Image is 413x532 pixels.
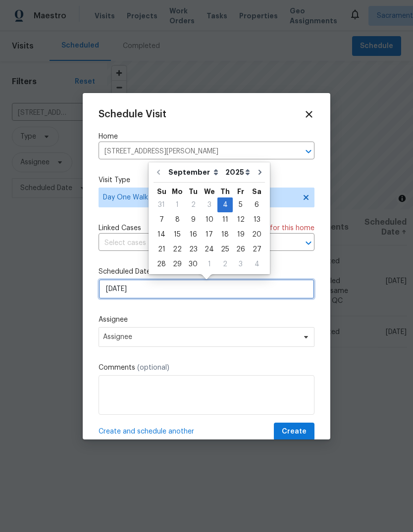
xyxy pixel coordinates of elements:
abbr: Tuesday [189,188,198,195]
div: 31 [154,198,169,212]
div: Tue Sep 09 2025 [185,212,201,227]
label: Assignee [99,315,314,325]
div: 4 [217,198,233,212]
input: M/D/YYYY [99,279,314,299]
div: Sun Sep 21 2025 [154,242,169,257]
span: Close [304,109,314,120]
div: Sat Sep 06 2025 [249,197,265,212]
div: 12 [233,213,249,227]
div: Fri Oct 03 2025 [233,257,249,272]
span: (optional) [137,364,169,371]
div: Wed Sep 03 2025 [201,197,217,212]
div: Sun Aug 31 2025 [154,197,169,212]
div: Sat Sep 27 2025 [249,242,265,257]
div: Thu Sep 25 2025 [217,242,233,257]
div: 1 [169,198,185,212]
div: Mon Sep 15 2025 [169,227,185,242]
div: Sun Sep 07 2025 [154,212,169,227]
input: Enter in an address [99,144,287,159]
div: 27 [249,242,265,256]
span: Linked Cases [99,223,141,233]
span: Create [282,426,307,438]
div: Sat Oct 04 2025 [249,257,265,272]
label: Home [99,132,314,142]
div: Mon Sep 22 2025 [169,242,185,257]
div: 28 [154,257,169,271]
label: Visit Type [99,175,314,185]
div: 25 [217,242,233,256]
div: Thu Oct 02 2025 [217,257,233,272]
div: Fri Sep 19 2025 [233,227,249,242]
div: 3 [201,198,217,212]
div: Tue Sep 02 2025 [185,197,201,212]
div: Sat Sep 20 2025 [249,227,265,242]
div: 26 [233,242,249,256]
div: 29 [169,257,185,271]
div: Fri Sep 26 2025 [233,242,249,257]
button: Open [302,145,315,158]
div: Mon Sep 01 2025 [169,197,185,212]
div: 22 [169,242,185,256]
div: 14 [154,228,169,242]
div: Wed Sep 17 2025 [201,227,217,242]
div: 19 [233,228,249,242]
div: Tue Sep 23 2025 [185,242,201,257]
div: Wed Sep 10 2025 [201,212,217,227]
div: Wed Sep 24 2025 [201,242,217,257]
div: Thu Sep 18 2025 [217,227,233,242]
div: 17 [201,228,217,242]
div: 9 [185,213,201,227]
div: 3 [233,257,249,271]
div: Mon Sep 08 2025 [169,212,185,227]
div: 2 [185,198,201,212]
label: Scheduled Date [99,267,314,277]
abbr: Thursday [220,188,230,195]
input: Select cases [99,236,287,251]
select: Year [223,165,253,180]
div: 18 [217,228,233,242]
label: Comments [99,363,314,373]
div: 21 [154,242,169,256]
span: Day One Walk [103,193,296,202]
div: 4 [249,257,265,271]
div: 6 [249,198,265,212]
div: Tue Sep 30 2025 [185,257,201,272]
div: 15 [169,228,185,242]
div: 24 [201,242,217,256]
div: Thu Sep 04 2025 [217,197,233,212]
span: Assignee [103,333,297,341]
div: Thu Sep 11 2025 [217,212,233,227]
div: 5 [233,198,249,212]
abbr: Saturday [252,188,261,195]
abbr: Wednesday [204,188,215,195]
div: Tue Sep 16 2025 [185,227,201,242]
div: Wed Oct 01 2025 [201,257,217,272]
div: 2 [217,257,233,271]
div: 1 [201,257,217,271]
div: 7 [154,213,169,227]
abbr: Sunday [157,188,166,195]
abbr: Monday [172,188,183,195]
button: Go to next month [253,162,267,182]
abbr: Friday [237,188,244,195]
div: 23 [185,242,201,256]
span: Schedule Visit [99,109,166,119]
div: 30 [185,257,201,271]
div: Mon Sep 29 2025 [169,257,185,272]
div: 8 [169,213,185,227]
div: 16 [185,228,201,242]
div: 20 [249,228,265,242]
div: Sat Sep 13 2025 [249,212,265,227]
div: 11 [217,213,233,227]
div: Fri Sep 05 2025 [233,197,249,212]
button: Create [274,423,314,441]
span: Create and schedule another [99,427,194,436]
div: Fri Sep 12 2025 [233,212,249,227]
select: Month [166,165,223,180]
div: 13 [249,213,265,227]
button: Open [302,236,315,250]
button: Go to previous month [151,162,166,182]
div: Sun Sep 14 2025 [154,227,169,242]
div: 10 [201,213,217,227]
div: Sun Sep 28 2025 [154,257,169,272]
